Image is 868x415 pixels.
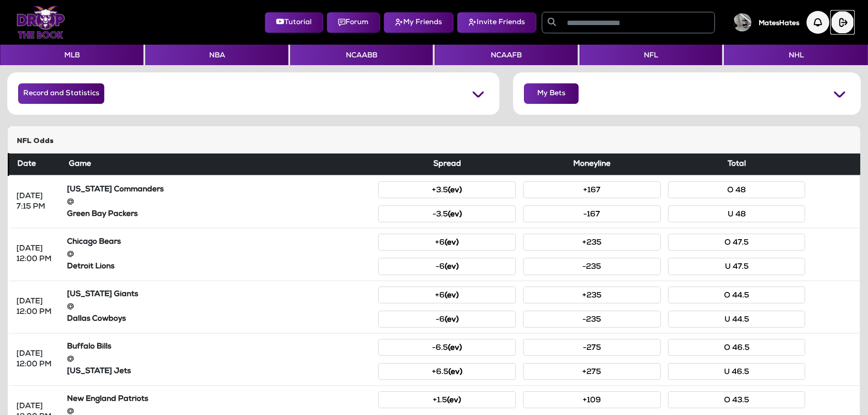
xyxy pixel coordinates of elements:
th: Game [63,154,375,176]
button: NFL [580,45,722,65]
button: U 44.5 [668,311,806,328]
button: O 47.5 [668,234,806,251]
button: NCAAFB [435,45,577,65]
img: Notification [806,11,829,34]
div: [DATE] 7:15 PM [16,191,56,212]
th: Total [664,154,809,176]
button: NBA [145,45,288,65]
button: Forum [327,12,380,33]
div: @ [67,197,371,207]
button: U 48 [668,205,806,222]
button: +6(ev) [378,234,516,251]
strong: [US_STATE] Jets [67,368,131,375]
h5: MatesHates [759,20,799,28]
button: NCAABB [290,45,433,65]
button: -6(ev) [378,311,516,328]
strong: Green Bay Packers [67,210,138,218]
div: @ [67,354,371,364]
h5: NFL Odds [17,137,851,146]
button: U 47.5 [668,258,806,275]
small: (ev) [448,369,462,376]
button: -235 [523,258,661,275]
button: NHL [724,45,868,65]
button: O 46.5 [668,339,806,356]
small: (ev) [447,397,461,405]
strong: Dallas Cowboys [67,315,126,323]
th: Date [9,154,63,176]
img: Logo [16,6,65,39]
button: -167 [523,205,661,222]
button: O 44.5 [668,287,806,303]
button: My Bets [524,83,579,104]
small: (ev) [445,263,459,271]
small: (ev) [445,239,459,247]
button: -235 [523,311,661,328]
button: +109 [523,391,661,408]
strong: Chicago Bears [67,238,121,246]
div: [DATE] 12:00 PM [16,244,56,265]
button: +1.5(ev) [378,391,516,408]
button: -275 [523,339,661,356]
button: +167 [523,181,661,198]
button: -6.5(ev) [378,339,516,356]
strong: [US_STATE] Commanders [67,186,164,194]
button: My Friends [384,12,453,33]
button: U 46.5 [668,363,806,380]
div: @ [67,302,371,312]
button: Invite Friends [457,12,536,33]
strong: New England Patriots [67,395,148,403]
button: +6.5(ev) [378,363,516,380]
button: +3.5(ev) [378,181,516,198]
th: Spread [375,154,519,176]
img: User [733,13,751,31]
button: O 43.5 [668,391,806,408]
th: Moneyline [519,154,664,176]
button: Record and Statistics [18,83,104,104]
small: (ev) [445,292,459,300]
button: -3.5(ev) [378,205,516,222]
button: +235 [523,234,661,251]
div: @ [67,249,371,260]
small: (ev) [448,211,462,219]
small: (ev) [448,344,462,352]
strong: Buffalo Bills [67,343,111,351]
button: +6(ev) [378,287,516,303]
strong: [US_STATE] Giants [67,291,138,298]
button: -6(ev) [378,258,516,275]
button: +275 [523,363,661,380]
button: +235 [523,287,661,303]
div: [DATE] 12:00 PM [16,349,56,370]
small: (ev) [448,187,462,195]
button: Tutorial [265,12,323,33]
button: O 48 [668,181,806,198]
strong: Detroit Lions [67,263,114,271]
div: [DATE] 12:00 PM [16,297,56,318]
small: (ev) [445,316,459,324]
